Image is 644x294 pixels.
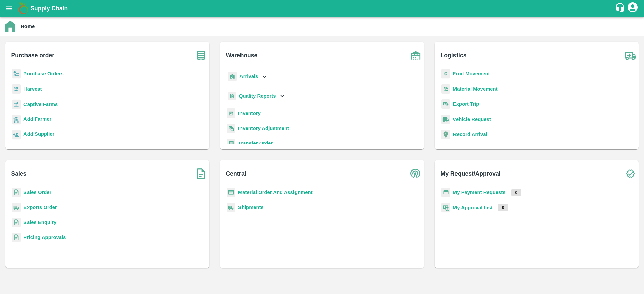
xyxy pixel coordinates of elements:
[12,203,21,212] img: shipments
[12,115,21,125] img: farmer
[227,203,235,212] img: shipments
[23,131,54,137] b: Add Supplier
[453,71,490,76] a: Fruit Movement
[17,2,30,15] img: logo
[453,132,487,137] a: Record Arrival
[23,102,58,107] a: Captive Farms
[453,86,498,92] a: Material Movement
[238,190,313,195] a: Material Order And Assignment
[441,130,450,139] img: recordArrival
[441,169,501,178] b: My Request/Approval
[227,139,235,148] img: whTransfer
[453,101,479,107] a: Export Trip
[441,203,450,213] img: approval
[239,93,276,99] b: Quality Reports
[12,130,21,140] img: supplier
[622,47,639,64] img: truck
[441,69,450,79] img: fruit
[441,84,450,94] img: material
[498,204,508,211] p: 0
[228,72,237,81] img: whArrival
[23,205,57,210] a: Exports Order
[441,99,450,109] img: delivery
[5,21,15,32] img: home
[227,69,268,84] div: Arrivals
[12,218,21,227] img: sales
[23,235,66,240] a: Pricing Approvals
[227,124,235,133] img: inventory
[23,71,64,76] a: Purchase Orders
[12,188,21,197] img: sales
[23,130,54,139] a: Add Supplier
[238,205,264,210] a: Shipments
[615,2,627,14] div: customer-support
[30,4,615,13] a: Supply Chain
[30,5,68,12] b: Supply Chain
[193,47,209,64] img: purchase
[193,165,209,182] img: soSales
[12,69,21,79] img: reciept
[511,189,522,196] p: 0
[11,51,54,60] b: Purchase order
[227,188,235,197] img: centralMaterial
[441,115,450,124] img: vehicle
[23,190,51,195] a: Sales Order
[12,99,21,109] img: harvest
[12,84,21,94] img: harvest
[1,1,17,16] button: open drawer
[227,108,235,118] img: whInventory
[228,92,236,100] img: qualityReport
[226,169,246,178] b: Central
[441,51,467,60] b: Logistics
[11,169,27,178] b: Sales
[407,47,424,64] img: warehouse
[23,220,56,225] a: Sales Enquiry
[239,74,258,79] b: Arrivals
[238,141,273,146] a: Transfer Order
[622,165,639,182] img: check
[453,205,493,210] a: My Approval List
[23,86,42,92] a: Harvest
[238,126,289,131] a: Inventory Adjustment
[227,89,286,103] div: Quality Reports
[407,165,424,182] img: central
[12,233,21,242] img: sales
[23,115,51,124] a: Add Farmer
[21,24,35,29] b: Home
[23,116,51,122] b: Add Farmer
[453,117,491,122] a: Vehicle Request
[441,188,450,197] img: payment
[453,190,506,195] a: My Payment Requests
[238,111,261,116] a: Inventory
[226,51,258,60] b: Warehouse
[627,1,639,15] div: account of current user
